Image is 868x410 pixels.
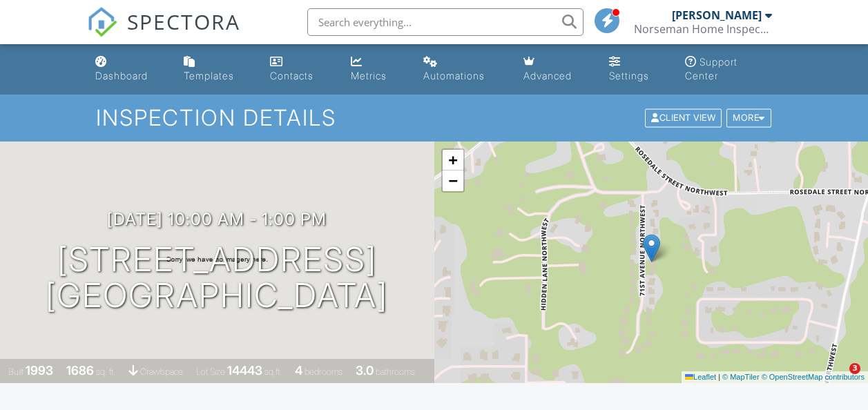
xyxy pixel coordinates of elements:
input: Search everything... [307,8,584,36]
a: Zoom out [443,170,463,191]
div: Metrics [351,70,387,81]
iframe: Intercom live chat [821,363,854,396]
div: Client View [645,109,722,128]
a: Leaflet [685,373,716,381]
div: Templates [184,70,234,81]
div: Support Center [685,56,737,81]
div: Dashboard [95,70,148,81]
div: Contacts [270,70,314,81]
a: SPECTORA [87,19,240,48]
a: Client View [644,112,725,122]
img: The Best Home Inspection Software - Spectora [87,7,117,37]
span: sq. ft. [96,367,115,377]
div: [PERSON_NAME] [672,8,762,22]
span: | [718,373,720,381]
span: Lot Size [196,367,225,377]
div: Automations [423,70,485,81]
span: Built [8,367,23,377]
span: 3 [849,363,860,374]
a: Metrics [345,50,406,89]
a: Automations (Basic) [418,50,507,89]
a: © OpenStreetMap contributors [762,373,865,381]
div: Norseman Home Inspections LLC [634,22,772,36]
a: Contacts [264,50,334,89]
div: Settings [609,70,649,81]
div: 1993 [26,363,53,378]
a: Settings [604,50,668,89]
div: 14443 [227,363,262,378]
div: 1686 [66,363,94,378]
span: bathrooms [376,367,415,377]
a: Templates [178,50,253,89]
span: − [448,172,457,189]
h1: [STREET_ADDRESS] [GEOGRAPHIC_DATA] [46,242,388,315]
span: SPECTORA [127,7,240,36]
a: Zoom in [443,150,463,170]
a: Advanced [518,50,592,89]
span: sq.ft. [264,367,282,377]
span: bedrooms [305,367,343,377]
div: More [726,109,771,128]
span: crawlspace [140,367,183,377]
a: Dashboard [90,50,167,89]
div: 4 [295,363,302,378]
h1: Inspection Details [96,106,773,130]
a: Support Center [679,50,778,89]
h3: [DATE] 10:00 am - 1:00 pm [107,210,327,228]
div: 3.0 [356,363,374,378]
img: Marker [643,234,660,262]
div: Advanced [523,70,572,81]
span: + [448,151,457,168]
a: © MapTiler [722,373,760,381]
